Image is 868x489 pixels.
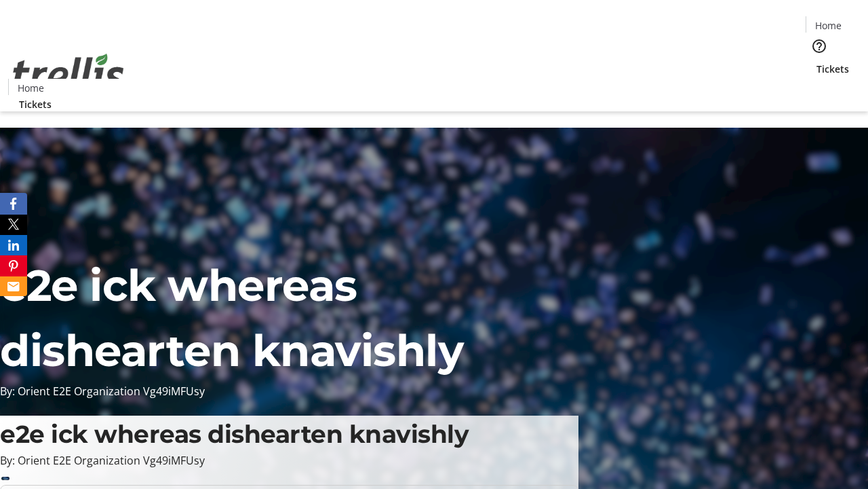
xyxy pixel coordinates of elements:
button: Help [806,33,833,60]
img: Orient E2E Organization Vg49iMFUsy's Logo [8,39,129,107]
button: Cart [806,76,833,103]
a: Tickets [8,97,62,111]
span: Home [815,18,842,33]
a: Home [806,18,850,33]
a: Home [9,81,52,95]
span: Tickets [19,97,52,111]
a: Tickets [806,62,860,76]
span: Tickets [816,62,849,76]
span: Home [18,81,44,95]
